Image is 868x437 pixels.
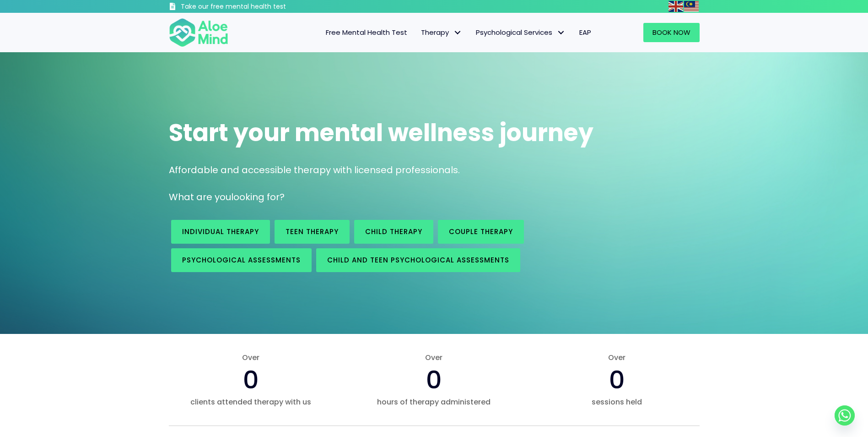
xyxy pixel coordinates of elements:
[684,1,699,12] img: ms
[354,220,433,244] a: Child Therapy
[365,227,422,236] span: Child Therapy
[555,26,568,39] span: Psychological Services: submenu
[669,1,684,11] a: English
[286,227,339,236] span: Teen Therapy
[684,1,700,11] a: Malay
[169,352,334,363] span: Over
[351,397,516,407] span: hours of therapy administered
[579,27,591,37] span: EAP
[231,191,285,203] span: looking for?
[451,26,464,39] span: Therapy: submenu
[171,220,270,244] a: Individual therapy
[319,23,414,42] a: Free Mental Health Test
[476,27,566,37] span: Psychological Services
[169,397,334,407] span: clients attended therapy with us
[169,191,231,203] span: What are you
[169,17,228,48] img: Aloe mind Logo
[169,116,593,149] span: Start your mental wellness journey
[275,220,350,244] a: Teen Therapy
[182,255,301,265] span: Psychological assessments
[534,352,699,363] span: Over
[182,227,259,236] span: Individual therapy
[669,1,683,12] img: en
[171,248,312,272] a: Psychological assessments
[652,27,690,37] span: Book Now
[438,220,524,244] a: Couple therapy
[414,23,469,42] a: TherapyTherapy: submenu
[243,362,259,397] span: 0
[327,255,509,265] span: Child and Teen Psychological assessments
[469,23,572,42] a: Psychological ServicesPsychological Services: submenu
[351,352,516,363] span: Over
[426,362,442,397] span: 0
[643,23,700,42] a: Book Now
[835,405,855,426] a: Whatsapp
[534,397,699,407] span: sessions held
[449,227,513,236] span: Couple therapy
[572,23,598,42] a: EAP
[169,2,335,13] a: Take our free mental health test
[181,2,335,11] h3: Take our free mental health test
[421,27,462,37] span: Therapy
[169,164,700,177] p: Affordable and accessible therapy with licensed professionals.
[609,362,625,397] span: 0
[316,248,520,272] a: Child and Teen Psychological assessments
[326,27,407,37] span: Free Mental Health Test
[240,23,598,42] nav: Menu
